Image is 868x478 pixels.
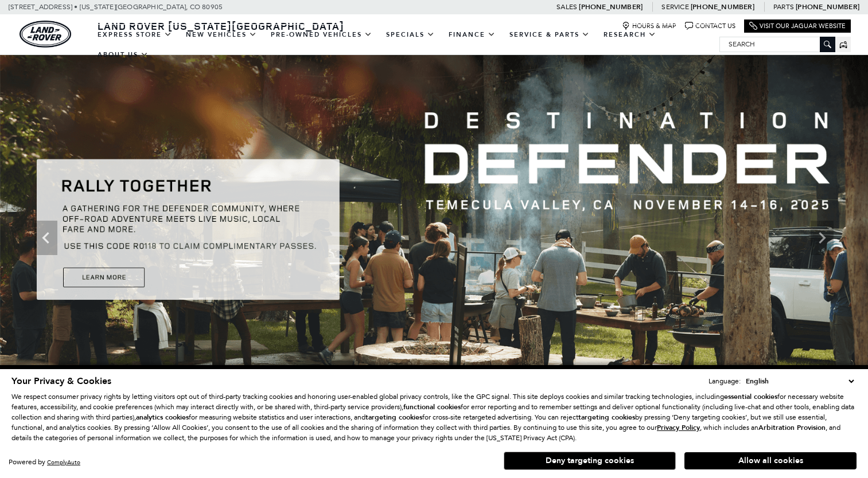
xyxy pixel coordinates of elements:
[20,21,71,48] img: Land Rover
[724,392,777,401] strong: essential cookies
[749,22,846,30] a: Visit Our Jaguar Website
[758,423,826,432] strong: Arbitration Provision
[9,3,223,11] a: [STREET_ADDRESS] • [US_STATE][GEOGRAPHIC_DATA], CO 80905
[264,25,379,45] a: Pre-Owned Vehicles
[47,459,80,466] a: ComplyAuto
[136,413,189,422] strong: analytics cookies
[503,25,597,45] a: Service & Parts
[685,22,735,30] a: Contact Us
[365,413,422,422] strong: targeting cookies
[578,413,635,422] strong: targeting cookies
[657,423,700,432] u: Privacy Policy
[379,25,442,45] a: Specials
[709,378,741,385] div: Language:
[91,45,155,65] a: About Us
[504,452,676,470] button: Deny targeting cookies
[91,25,719,65] nav: Main Navigation
[442,25,503,45] a: Finance
[796,2,859,11] a: [PHONE_NUMBER]
[661,3,688,11] span: Service
[720,37,835,51] input: Search
[657,424,700,432] a: Privacy Policy
[91,19,351,33] a: Land Rover [US_STATE][GEOGRAPHIC_DATA]
[556,3,577,11] span: Sales
[622,22,676,30] a: Hours & Map
[34,221,57,255] div: Previous
[811,221,834,255] div: Next
[20,21,71,48] a: land-rover
[597,25,663,45] a: Research
[11,375,111,387] span: Your Privacy & Cookies
[179,25,264,45] a: New Vehicles
[691,2,754,11] a: [PHONE_NUMBER]
[9,459,80,466] div: Powered by
[98,19,344,33] span: Land Rover [US_STATE][GEOGRAPHIC_DATA]
[684,452,857,469] button: Allow all cookies
[743,375,857,387] select: Language Select
[403,402,461,412] strong: functional cookies
[579,2,643,11] a: [PHONE_NUMBER]
[773,3,794,11] span: Parts
[91,25,179,45] a: EXPRESS STORE
[11,391,857,443] p: We respect consumer privacy rights by letting visitors opt out of third-party tracking cookies an...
